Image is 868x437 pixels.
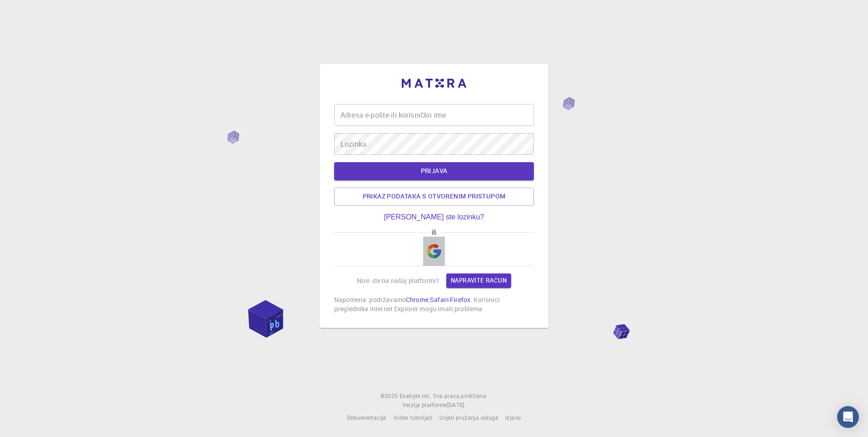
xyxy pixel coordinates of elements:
[505,414,521,421] span: Izjavu
[402,401,447,410] span: Verzija platforme
[427,228,441,237] span: ili
[380,392,399,401] span: ©
[430,295,448,304] a: Safari
[347,414,386,421] span: Dokumentacija
[399,392,431,399] span: Exabyte Inc.
[837,406,859,428] div: Otvorite Interkom Messenger
[399,392,431,401] a: Exabyte Inc.
[384,213,484,221] a: [PERSON_NAME] ste lozinku?
[334,295,534,313] p: Napomena: podržavamo , i . Korisnici preglednika Internet Explorer mogu imati problema.
[447,401,466,410] a: [DATE].
[450,295,470,304] a: Firefox
[385,392,398,399] font: 2025
[394,414,432,421] span: Video tutorijali
[363,191,506,202] font: Prikaz podataka s otvorenim pristupom
[347,413,386,422] a: Dokumentacija
[357,276,439,285] p: Novi ste na našoj platformi?
[439,413,498,422] a: Uvjeti pružanja usluge
[394,413,432,422] a: Video tutorijali
[433,392,488,401] span: Sva prava pridržana.
[446,273,511,288] a: Napravite račun
[334,162,534,180] button: PRIJAVA
[406,295,429,304] a: Chrome
[421,165,448,177] font: PRIJAVA
[451,275,507,286] font: Napravite račun
[447,401,466,408] span: [DATE] .
[427,244,441,258] img: Google
[334,188,534,206] a: Prikaz podataka s otvorenim pristupom
[439,414,498,421] span: Uvjeti pružanja usluge
[505,413,521,422] a: Izjavu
